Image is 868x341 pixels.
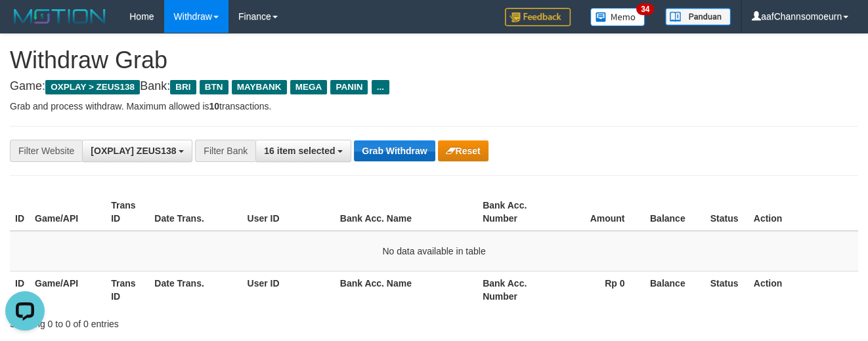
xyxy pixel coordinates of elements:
p: Grab and process withdraw. Maximum allowed is transactions. [10,100,858,113]
th: Balance [644,193,705,231]
button: Reset [438,140,488,161]
span: [OXPLAY] ZEUS138 [91,146,176,156]
th: Rp 0 [553,271,644,308]
span: MEGA [290,80,328,94]
button: [OXPLAY] ZEUS138 [82,140,192,162]
th: Action [749,271,858,308]
th: Amount [553,193,644,231]
th: Trans ID [106,193,149,231]
td: No data available in table [10,231,858,271]
button: 16 item selected [255,140,351,162]
img: panduan.png [665,8,731,26]
th: Status [705,271,749,308]
img: Feedback.jpg [505,8,571,26]
div: Showing 0 to 0 of 0 entries [10,312,352,331]
th: Bank Acc. Name [335,193,477,231]
th: Action [749,193,858,231]
div: Filter Bank [195,140,255,162]
img: MOTION_logo.png [10,7,110,26]
th: Bank Acc. Name [335,271,477,308]
span: BTN [200,80,228,94]
th: User ID [242,193,335,231]
th: Bank Acc. Number [477,271,553,308]
th: Trans ID [106,271,149,308]
span: 16 item selected [264,146,335,156]
h1: Withdraw Grab [10,47,858,73]
button: Grab Withdraw [354,140,435,161]
th: Balance [644,271,705,308]
span: BRI [170,80,196,94]
span: 34 [636,3,654,15]
h4: Game: Bank: [10,80,858,93]
th: Game/API [30,271,106,308]
th: Status [705,193,749,231]
th: Date Trans. [149,193,242,231]
span: PANIN [330,80,368,94]
div: Filter Website [10,140,82,162]
th: Date Trans. [149,271,242,308]
strong: 10 [209,101,219,111]
th: User ID [242,271,335,308]
th: Bank Acc. Number [477,193,553,231]
span: ... [372,80,389,94]
img: Button%20Memo.svg [590,8,645,26]
span: MAYBANK [232,80,287,94]
th: ID [10,193,30,231]
th: ID [10,271,30,308]
th: Game/API [30,193,106,231]
button: Open LiveChat chat widget [5,5,45,45]
span: OXPLAY > ZEUS138 [45,80,140,94]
